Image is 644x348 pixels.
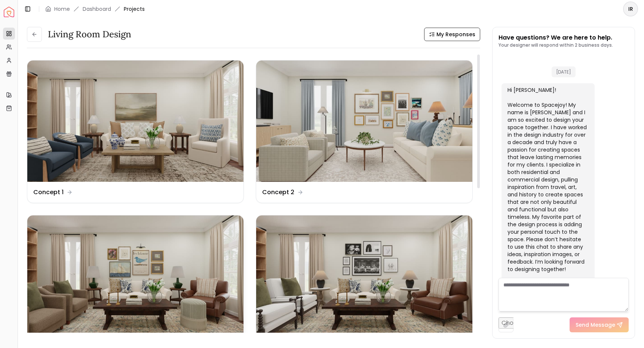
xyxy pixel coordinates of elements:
[27,215,243,337] img: Revision 1
[256,60,472,182] img: Concept 2
[83,5,111,13] a: Dashboard
[424,28,480,41] button: My Responses
[27,60,243,182] img: Concept 1
[623,1,638,16] button: IR
[256,60,473,203] a: Concept 2Concept 2
[499,33,613,42] p: Have questions? We are here to help.
[256,215,472,337] img: Revision 2
[27,60,244,203] a: Concept 1Concept 1
[4,7,14,17] a: Spacejoy
[499,42,613,48] p: Your designer will respond within 2 business days.
[45,5,145,13] nav: breadcrumb
[124,5,145,13] span: Projects
[48,28,131,40] h3: Living Room Design
[507,86,587,340] div: Hi [PERSON_NAME]! Welcome to Spacejoy! My name is [PERSON_NAME] and I am so excited to design you...
[624,2,637,16] span: IR
[4,7,14,17] img: Spacejoy Logo
[552,66,576,77] span: [DATE]
[33,188,64,197] dd: Concept 1
[436,31,475,38] span: My Responses
[54,5,70,13] a: Home
[262,188,294,197] dd: Concept 2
